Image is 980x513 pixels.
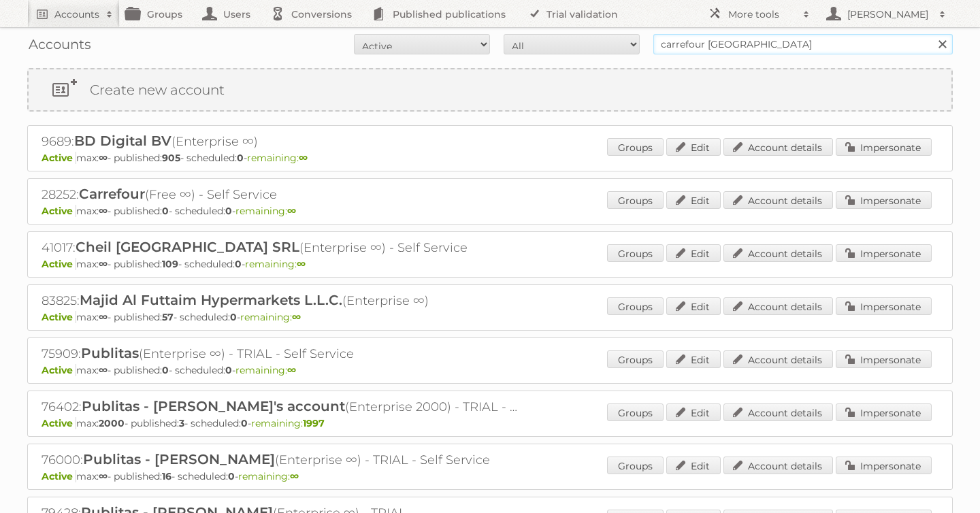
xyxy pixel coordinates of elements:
strong: ∞ [287,205,296,217]
a: Edit [666,350,721,368]
a: Groups [607,138,664,156]
span: Active [42,364,76,376]
strong: ∞ [292,311,301,323]
a: Groups [607,457,664,474]
a: Impersonate [836,191,932,209]
span: Publitas - [PERSON_NAME] [83,451,275,467]
a: Groups [607,191,664,209]
a: Impersonate [836,138,932,156]
span: Publitas [81,345,139,361]
strong: ∞ [297,258,306,270]
strong: 1997 [303,417,325,429]
strong: 905 [162,152,180,164]
strong: 0 [225,364,232,376]
strong: 0 [241,417,248,429]
h2: 75909: (Enterprise ∞) - TRIAL - Self Service [42,345,518,363]
a: Account details [723,403,833,421]
h2: 28252: (Free ∞) - Self Service [42,186,518,203]
span: Active [42,417,76,429]
strong: 0 [230,311,237,323]
a: Groups [607,297,664,315]
a: Impersonate [836,403,932,421]
strong: ∞ [290,470,299,482]
span: Active [42,311,76,323]
strong: ∞ [99,152,108,164]
strong: 57 [162,311,174,323]
span: remaining: [235,364,296,376]
a: Groups [607,403,664,421]
p: max: - published: - scheduled: - [42,258,938,270]
a: Account details [723,457,833,474]
h2: 76402: (Enterprise 2000) - TRIAL - Self Service [42,398,518,416]
strong: 16 [162,470,171,482]
strong: 2000 [99,417,125,429]
span: Publitas - [PERSON_NAME]'s account [82,398,345,414]
a: Account details [723,244,833,262]
a: Impersonate [836,350,932,368]
span: Cheil [GEOGRAPHIC_DATA] SRL [76,239,299,255]
h2: More tools [728,7,796,21]
a: Impersonate [836,297,932,315]
span: BD Digital BV [74,133,171,149]
p: max: - published: - scheduled: - [42,417,938,429]
span: remaining: [235,205,296,217]
a: Impersonate [836,457,932,474]
p: max: - published: - scheduled: - [42,470,938,482]
strong: 0 [162,205,169,217]
p: max: - published: - scheduled: - [42,152,938,164]
a: Account details [723,191,833,209]
a: Impersonate [836,244,932,262]
strong: ∞ [99,364,108,376]
h2: 76000: (Enterprise ∞) - TRIAL - Self Service [42,451,518,469]
h2: Accounts [54,7,99,21]
span: Active [42,470,76,482]
span: Active [42,258,76,270]
h2: [PERSON_NAME] [844,7,932,21]
a: Groups [607,244,664,262]
span: Active [42,152,76,164]
span: remaining: [245,258,306,270]
a: Account details [723,138,833,156]
strong: ∞ [287,364,296,376]
strong: 0 [237,152,244,164]
h2: 9689: (Enterprise ∞) [42,133,518,150]
strong: ∞ [99,205,108,217]
a: Edit [666,138,721,156]
a: Account details [723,297,833,315]
span: remaining: [247,152,308,164]
a: Account details [723,350,833,368]
strong: ∞ [99,258,108,270]
a: Edit [666,191,721,209]
a: Create new account [29,69,951,110]
a: Edit [666,457,721,474]
a: Edit [666,244,721,262]
strong: ∞ [99,470,108,482]
a: Edit [666,403,721,421]
strong: 0 [228,470,235,482]
strong: ∞ [99,311,108,323]
strong: 0 [235,258,242,270]
strong: ∞ [299,152,308,164]
p: max: - published: - scheduled: - [42,311,938,323]
strong: 0 [162,364,169,376]
span: remaining: [240,311,301,323]
h2: 41017: (Enterprise ∞) - Self Service [42,239,518,256]
span: remaining: [251,417,325,429]
p: max: - published: - scheduled: - [42,364,938,376]
span: remaining: [238,470,299,482]
a: Edit [666,297,721,315]
span: Majid Al Futtaim Hypermarkets L.L.C. [80,292,342,308]
h2: 83825: (Enterprise ∞) [42,292,518,310]
span: Carrefour [79,186,145,202]
strong: 0 [225,205,232,217]
p: max: - published: - scheduled: - [42,205,938,217]
strong: 109 [162,258,178,270]
a: Groups [607,350,664,368]
strong: 3 [179,417,184,429]
span: Active [42,205,76,217]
